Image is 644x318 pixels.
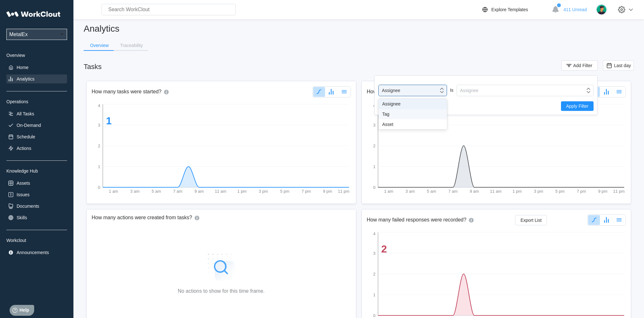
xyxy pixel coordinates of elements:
[102,4,236,15] input: Search WorkClout
[92,89,162,96] h2: How many tasks were started?
[598,189,607,194] tspan: 9 pm
[6,109,67,118] a: All Tasks
[382,122,443,127] div: Asset
[17,65,28,70] div: Home
[17,215,27,220] div: Skills
[405,189,415,194] tspan: 3 am
[373,292,375,297] tspan: 1
[6,248,67,257] a: Announcements
[515,215,547,225] button: Export List
[338,189,349,194] tspan: 11 pm
[17,250,49,255] div: Announcements
[120,43,143,48] div: Traceability
[98,123,100,128] tspan: 3
[613,189,625,194] tspan: 11 pm
[17,123,41,128] div: On-Demand
[373,164,375,169] tspan: 1
[448,189,458,194] tspan: 7 am
[84,63,102,71] div: Tasks
[561,101,594,111] button: Apply Filter
[173,189,182,194] tspan: 7 am
[481,6,549,13] a: Explore Templates
[6,63,67,72] a: Home
[373,251,375,256] tspan: 3
[447,85,457,96] div: Is
[373,185,375,190] tspan: 0
[512,189,522,194] tspan: 1 pm
[130,189,140,194] tspan: 3 am
[98,164,100,169] tspan: 1
[301,189,311,194] tspan: 7 pm
[382,101,443,106] div: Assignee
[491,7,528,12] div: Explore Templates
[577,189,586,194] tspan: 7 pm
[6,144,67,153] a: Actions
[84,23,634,34] h2: Analytics
[6,121,67,130] a: On-Demand
[17,181,30,186] div: Assets
[490,189,501,194] tspan: 11 am
[98,185,100,190] tspan: 0
[381,243,387,255] tspan: 2
[215,189,226,194] tspan: 11 am
[6,168,67,174] div: Knowledge Hub
[427,189,436,194] tspan: 5 am
[6,179,67,188] a: Assets
[17,146,31,151] div: Actions
[596,4,607,15] img: user.png
[114,41,148,50] button: Traceability
[534,189,543,194] tspan: 3 pm
[17,192,29,197] div: Issues
[373,272,375,276] tspan: 2
[373,103,375,108] tspan: 4
[280,189,289,194] tspan: 5 pm
[90,43,109,48] div: Overview
[6,190,67,199] a: Issues
[17,111,34,116] div: All Tasks
[373,123,375,128] tspan: 3
[561,60,598,71] button: Add Filter
[373,231,375,236] tspan: 4
[520,218,542,222] span: Export List
[6,202,67,211] a: Documents
[566,104,588,108] span: Apply Filter
[555,189,564,194] tspan: 5 pm
[614,63,631,68] span: Last day
[98,103,100,108] tspan: 4
[259,189,268,194] tspan: 3 pm
[6,213,67,222] a: Skills
[152,189,161,194] tspan: 5 am
[367,217,466,224] h2: How many failed responses were recorded?
[367,89,445,96] h2: How many tasks were completed?
[382,88,400,93] div: Assignee
[98,143,100,148] tspan: 2
[6,132,67,141] a: Schedule
[6,238,67,243] div: Workclout
[6,99,67,104] div: Operations
[460,88,479,93] div: Assignee
[373,143,375,148] tspan: 2
[382,112,443,117] div: Tag
[17,134,35,139] div: Schedule
[384,189,393,194] tspan: 1 am
[17,76,34,81] div: Analytics
[106,115,112,127] tspan: 1
[323,189,332,194] tspan: 9 pm
[194,189,204,194] tspan: 9 am
[109,189,118,194] tspan: 1 am
[564,7,587,12] span: 411 Unread
[17,204,39,209] div: Documents
[573,63,592,68] span: Add Filter
[178,288,265,294] div: No actions to show for this time frame.
[470,189,479,194] tspan: 9 am
[373,313,375,318] tspan: 0
[6,53,67,58] div: Overview
[84,41,114,50] button: Overview
[92,214,192,221] h2: How many actions were created from tasks?
[6,74,67,83] a: Analytics
[237,189,246,194] tspan: 1 pm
